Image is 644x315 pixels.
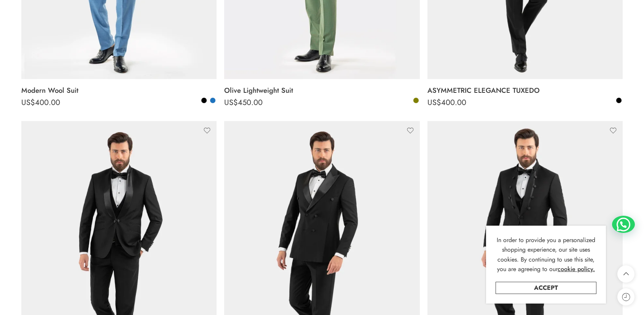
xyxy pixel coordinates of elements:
a: Black [615,97,622,104]
a: Olive Lightweight Suit [224,83,419,98]
a: ASYMMETRIC ELEGANCE TUXEDO [427,83,623,98]
a: Modern Wool Suit [21,83,217,98]
span: US$ [427,97,441,108]
bdi: 450.00 [224,97,263,108]
span: US$ [21,97,35,108]
a: Accept [496,282,596,294]
a: Olive [413,97,419,104]
a: Black [201,97,207,104]
bdi: 400.00 [21,97,60,108]
bdi: 400.00 [427,97,466,108]
a: Blue [209,97,216,104]
span: US$ [224,97,238,108]
span: In order to provide you a personalized shopping experience, our site uses cookies. By continuing ... [497,236,595,274]
a: cookie policy. [558,264,595,274]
